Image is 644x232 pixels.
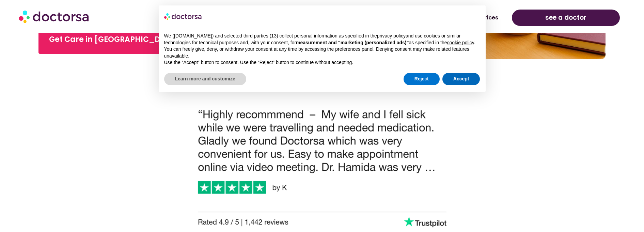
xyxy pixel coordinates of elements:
button: Reject [404,73,440,85]
p: We ([DOMAIN_NAME]) and selected third parties (13) collect personal information as specified in t... [164,33,480,46]
img: 5-Star Trustpilot Review: Quick Online Doctor Prescription For Gout Treatment In Balatonfured [186,89,458,232]
button: Accept [442,73,480,85]
button: Learn more and customize [164,73,246,85]
strong: measurement and “marketing (personalized ads)” [296,40,409,45]
p: Use the “Accept” button to consent. Use the “Reject” button to continue without accepting. [164,59,480,66]
span: see a doctor [545,12,586,23]
a: Get Care in [GEOGRAPHIC_DATA] [38,25,190,54]
a: see a doctor [512,10,620,26]
a: cookie policy [447,40,474,45]
span: Get Care in [GEOGRAPHIC_DATA] [49,34,179,45]
p: You can freely give, deny, or withdraw your consent at any time by accessing the preferences pane... [164,46,480,59]
a: privacy policy [377,33,406,38]
img: logo [164,11,202,22]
